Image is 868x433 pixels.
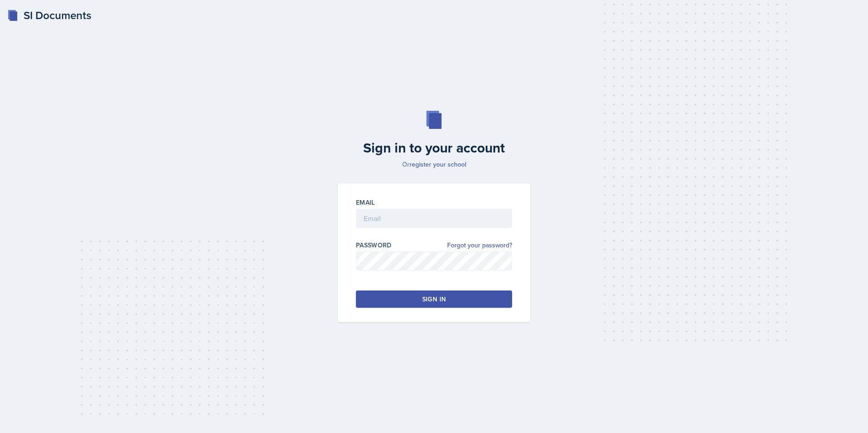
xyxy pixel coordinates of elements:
[447,241,512,250] a: Forgot your password?
[409,160,466,169] a: register your school
[332,160,536,169] p: Or
[7,7,91,24] a: SI Documents
[356,241,392,250] label: Password
[356,198,375,207] label: Email
[356,209,512,228] input: Email
[356,290,512,308] button: Sign in
[422,295,446,304] div: Sign in
[332,140,536,156] h2: Sign in to your account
